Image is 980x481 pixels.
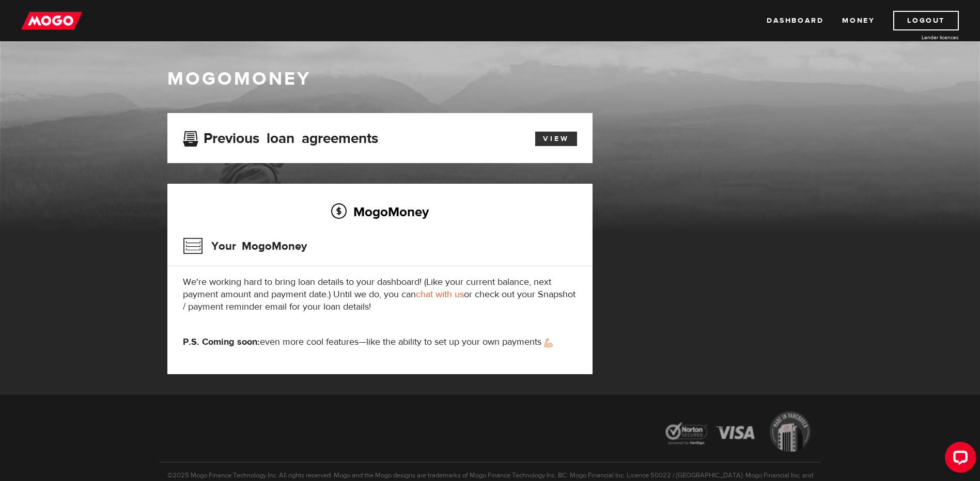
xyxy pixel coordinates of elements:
img: legal-icons-92a2ffecb4d32d839781d1b4e4802d7b.png [656,404,821,462]
img: strong arm emoji [545,339,553,347]
p: We're working hard to bring loan details to your dashboard! (Like your current balance, next paym... [183,276,577,313]
a: Money [842,11,875,30]
h3: Previous loan agreements [183,130,378,143]
a: Dashboard [767,11,823,30]
a: chat with us [416,288,464,300]
img: mogo_logo-11ee424be714fa7cbb0f0f49df9e16ec.png [21,11,82,30]
strong: P.S. Coming soon: [183,336,260,348]
a: Logout [893,11,959,30]
h3: Your MogoMoney [183,233,307,260]
p: even more cool features—like the ability to set up your own payments [183,336,577,348]
a: View [535,132,577,146]
h2: MogoMoney [183,201,577,222]
h1: MogoMoney [167,68,813,90]
a: Lender licences [881,34,959,41]
iframe: LiveChat chat widget [937,438,980,481]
